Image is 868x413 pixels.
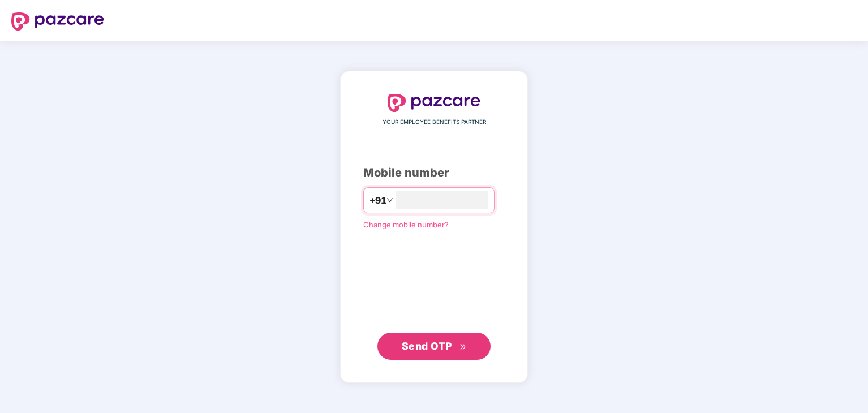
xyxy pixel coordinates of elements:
[459,343,467,351] span: double-right
[369,193,386,208] span: +91
[386,197,393,204] span: down
[11,12,104,31] img: logo
[388,94,480,112] img: logo
[377,333,491,360] button: Send OTPdouble-right
[363,220,449,229] a: Change mobile number?
[383,118,486,127] span: YOUR EMPLOYEE BENEFITS PARTNER
[402,340,452,352] span: Send OTP
[363,164,505,182] div: Mobile number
